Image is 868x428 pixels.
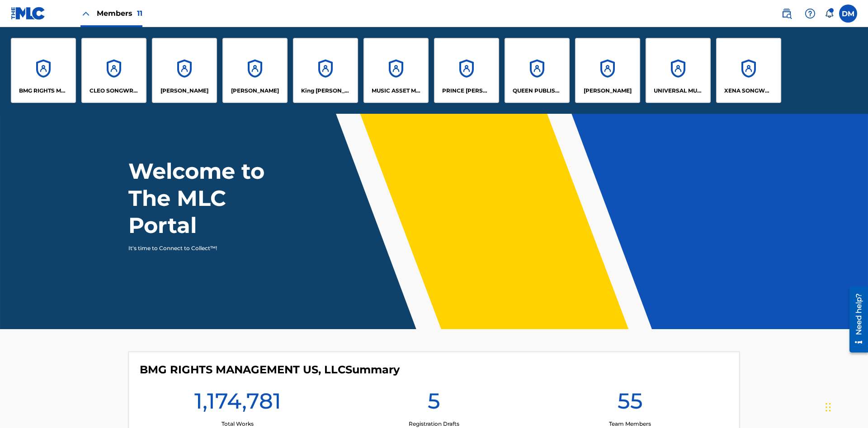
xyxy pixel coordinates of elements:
a: Public Search [778,5,796,23]
a: AccountsUNIVERSAL MUSIC PUB GROUP [646,38,711,103]
img: search [781,8,792,19]
h1: 55 [618,387,643,420]
p: QUEEN PUBLISHA [513,87,562,95]
p: CLEO SONGWRITER [90,87,139,95]
a: AccountsPRINCE [PERSON_NAME] [434,38,499,103]
a: AccountsXENA SONGWRITER [716,38,781,103]
iframe: Resource Center [843,283,868,357]
p: EYAMA MCSINGER [231,87,279,95]
div: Notifications [825,9,834,18]
span: 11 [137,9,142,18]
p: RONALD MCTESTERSON [584,87,632,95]
h1: 5 [428,387,440,420]
p: UNIVERSAL MUSIC PUB GROUP [654,87,703,95]
a: AccountsBMG RIGHTS MANAGEMENT US, LLC [11,38,76,103]
h1: 1,174,781 [194,387,281,420]
p: XENA SONGWRITER [724,87,774,95]
p: PRINCE MCTESTERSON [442,87,491,95]
a: Accounts[PERSON_NAME] [152,38,217,103]
div: User Menu [839,5,857,23]
h1: Welcome to The MLC Portal [128,158,297,239]
p: It's time to Connect to Collect™! [128,244,285,252]
a: AccountsKing [PERSON_NAME] [293,38,358,103]
h4: BMG RIGHTS MANAGEMENT US, LLC [140,363,400,377]
img: help [805,8,816,19]
img: Close [80,8,91,19]
p: BMG RIGHTS MANAGEMENT US, LLC [19,87,68,95]
div: Help [801,5,819,23]
span: Members [97,8,142,19]
img: MLC Logo [11,7,46,20]
a: AccountsCLEO SONGWRITER [81,38,146,103]
p: King McTesterson [301,87,350,95]
a: Accounts[PERSON_NAME] [222,38,288,103]
iframe: Chat Widget [823,385,868,428]
a: AccountsQUEEN PUBLISHA [505,38,570,103]
p: Registration Drafts [409,420,459,428]
p: ELVIS COSTELLO [160,87,208,95]
p: Team Members [609,420,651,428]
p: Total Works [222,420,254,428]
a: Accounts[PERSON_NAME] [575,38,640,103]
a: AccountsMUSIC ASSET MANAGEMENT (MAM) [363,38,429,103]
div: Drag [826,394,831,421]
p: MUSIC ASSET MANAGEMENT (MAM) [372,87,421,95]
